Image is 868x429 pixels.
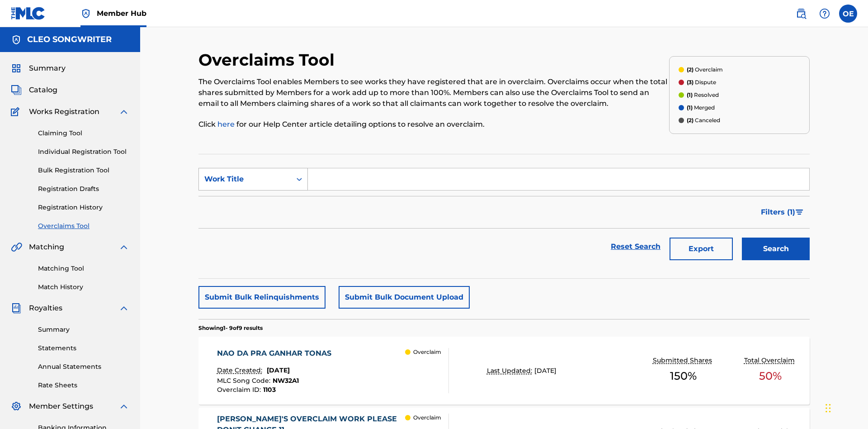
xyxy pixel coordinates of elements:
[38,184,129,194] a: Registration Drafts
[204,174,286,185] div: Work Title
[796,8,807,19] img: search
[217,386,263,394] span: Overclaim ID :
[38,264,129,273] a: Matching Tool
[27,34,112,45] h5: CLEO SONGWRITER
[687,104,693,111] span: (1)
[38,147,129,157] a: Individual Registration Tool
[687,66,723,74] p: Overclaim
[29,401,93,412] span: Member Settings
[198,337,810,405] a: NAO DA PRA GANHAR TONASDate Created:[DATE]MLC Song Code:NW32A1Overclaim ID:1103 OverclaimLast Upd...
[687,79,693,86] span: (3)
[29,63,66,74] span: Summary
[38,343,129,353] a: Statements
[217,366,264,375] p: Date Created:
[687,104,715,112] p: Merged
[38,129,129,138] a: Claiming Tool
[38,221,129,231] a: Overclaims Tool
[755,201,810,224] button: Filters (1)
[11,303,22,314] img: Royalties
[29,85,57,95] span: Catalog
[38,325,129,334] a: Summary
[263,386,276,394] span: 1103
[11,63,66,74] a: SummarySummary
[11,85,22,95] img: Catalog
[687,117,693,124] span: (2)
[38,381,129,390] a: Rate Sheets
[687,116,720,124] p: Canceled
[198,119,669,130] p: Click for our Help Center article detailing options to resolve an overclaim.
[198,324,263,332] p: Showing 1 - 9 of 9 results
[687,91,693,98] span: (1)
[339,286,470,309] button: Submit Bulk Document Upload
[606,237,665,257] a: Reset Search
[839,5,857,23] div: User Menu
[11,7,46,20] img: MLC Logo
[826,395,831,422] div: Drag
[97,8,146,19] span: Member Hub
[687,78,716,86] p: Dispute
[29,303,62,314] span: Royalties
[273,377,299,385] span: NW32A1
[38,203,129,212] a: Registration History
[792,5,810,23] a: Public Search
[118,242,129,253] img: expand
[198,50,339,70] h2: Overclaims Tool
[80,8,91,19] img: Top Rightsholder
[38,166,129,175] a: Bulk Registration Tool
[217,377,273,385] span: MLC Song Code :
[670,368,697,384] span: 150 %
[217,120,236,129] a: here
[796,210,803,215] img: filter
[11,401,22,412] img: Member Settings
[267,366,290,374] span: [DATE]
[843,284,868,358] iframe: Resource Center
[118,401,129,412] img: expand
[11,85,57,95] a: CatalogCatalog
[11,34,22,45] img: Accounts
[198,286,325,309] button: Submit Bulk Relinquishments
[217,348,336,359] div: NAO DA PRA GANHAR TONAS
[687,66,693,73] span: (2)
[759,368,782,384] span: 50 %
[487,366,534,376] p: Last Updated:
[198,76,669,109] p: The Overclaims Tool enables Members to see works they have registered that are in overclaim. Over...
[819,8,830,19] img: help
[823,386,868,429] iframe: Chat Widget
[653,356,714,365] p: Submitted Shares
[38,282,129,292] a: Match History
[413,348,441,356] p: Overclaim
[413,414,441,422] p: Overclaim
[816,5,834,23] div: Help
[670,238,733,260] button: Export
[744,356,797,365] p: Total Overclaim
[198,168,810,265] form: Search Form
[118,303,129,314] img: expand
[29,242,64,253] span: Matching
[761,207,795,218] span: Filters ( 1 )
[11,63,22,74] img: Summary
[29,106,99,117] span: Works Registration
[534,367,557,375] span: [DATE]
[38,362,129,372] a: Annual Statements
[118,106,129,117] img: expand
[11,106,23,117] img: Works Registration
[11,242,22,253] img: Matching
[742,238,810,260] button: Search
[687,91,719,99] p: Resolved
